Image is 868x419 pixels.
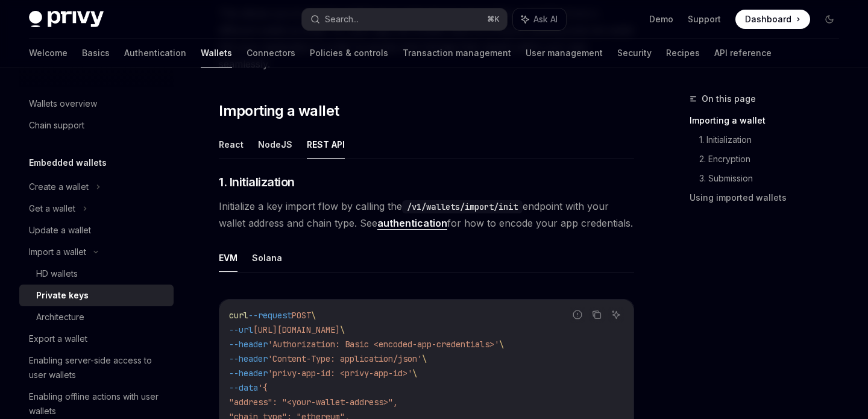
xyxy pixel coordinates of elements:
a: Enabling server-side access to user wallets [19,350,174,386]
a: Transaction management [403,39,511,68]
a: Policies & controls [310,39,388,68]
code: /v1/wallets/import/init [402,200,523,213]
span: --header [229,353,268,364]
span: --header [229,368,268,379]
a: Export a wallet [19,328,174,350]
h5: Embedded wallets [29,156,107,170]
span: Dashboard [745,13,791,25]
span: '{ [258,382,268,393]
span: --header [229,339,268,350]
span: "address": "<your-wallet-address>", [229,397,398,408]
span: \ [499,339,504,350]
button: NodeJS [258,130,292,159]
div: Enabling offline actions with user wallets [29,389,166,418]
button: Search...⌘K [302,8,506,30]
span: Ask AI [533,13,558,25]
a: authentication [377,217,447,230]
div: Search... [325,12,359,27]
button: Report incorrect code [570,307,585,323]
a: Authentication [124,39,186,68]
button: Toggle dark mode [820,10,839,29]
a: Security [617,39,652,68]
span: \ [422,353,427,364]
span: \ [412,368,417,379]
a: HD wallets [19,263,174,285]
span: curl [229,310,248,321]
a: 3. Submission [699,169,849,188]
a: API reference [714,39,772,68]
span: POST [292,310,311,321]
a: Demo [649,13,673,25]
a: Basics [82,39,110,68]
a: Private keys [19,285,174,306]
span: 'privy-app-id: <privy-app-id>' [268,368,412,379]
span: Initialize a key import flow by calling the endpoint with your wallet address and chain type. See... [219,198,634,232]
span: ⌘ K [487,14,500,24]
div: Wallets overview [29,96,97,111]
span: --request [248,310,292,321]
span: \ [340,324,345,335]
a: Importing a wallet [690,111,849,130]
div: Private keys [36,288,89,303]
button: Ask AI [513,8,566,30]
a: Update a wallet [19,219,174,241]
div: Update a wallet [29,223,91,238]
a: Welcome [29,39,68,68]
a: Recipes [666,39,700,68]
a: 2. Encryption [699,150,849,169]
a: Chain support [19,115,174,136]
button: Ask AI [608,307,624,323]
span: Importing a wallet [219,101,339,121]
span: On this page [702,92,756,106]
button: Solana [252,244,282,272]
div: Architecture [36,310,84,324]
div: HD wallets [36,266,78,281]
button: REST API [307,130,345,159]
span: 'Content-Type: application/json' [268,353,422,364]
span: [URL][DOMAIN_NAME] [253,324,340,335]
button: EVM [219,244,237,272]
a: User management [526,39,603,68]
div: Get a wallet [29,201,75,216]
button: React [219,130,244,159]
span: \ [311,310,316,321]
img: dark logo [29,11,104,28]
span: 1. Initialization [219,174,295,191]
div: Export a wallet [29,332,87,346]
a: Architecture [19,306,174,328]
a: Using imported wallets [690,188,849,207]
a: Connectors [247,39,295,68]
a: Wallets overview [19,93,174,115]
span: --url [229,324,253,335]
a: Wallets [201,39,232,68]
a: Dashboard [735,10,810,29]
a: Support [688,13,721,25]
span: --data [229,382,258,393]
div: Enabling server-side access to user wallets [29,353,166,382]
button: Copy the contents from the code block [589,307,605,323]
span: 'Authorization: Basic <encoded-app-credentials>' [268,339,499,350]
div: Import a wallet [29,245,86,259]
div: Create a wallet [29,180,89,194]
div: Chain support [29,118,84,133]
a: 1. Initialization [699,130,849,150]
